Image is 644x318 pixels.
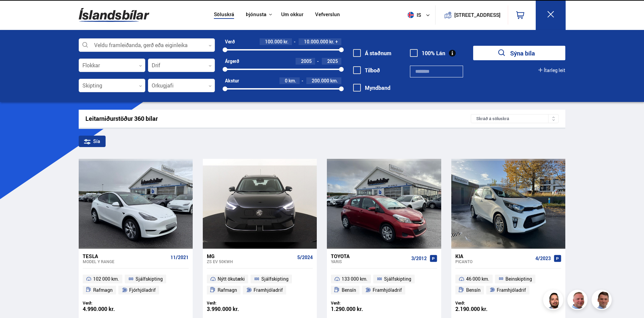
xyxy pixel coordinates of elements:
label: Á staðnum [353,50,391,56]
span: Framhjóladrif [373,286,402,294]
span: 10.000.000 [304,38,328,45]
div: Kia [455,253,533,259]
div: Verð: [83,301,136,306]
label: 100% Lán [410,50,445,56]
a: Vefverslun [315,11,340,19]
div: Leitarniðurstöður 360 bílar [85,115,471,122]
span: Sjálfskipting [261,275,289,283]
span: Rafmagn [218,286,237,294]
span: Bensín [342,286,356,294]
span: 5/2024 [297,255,313,260]
span: Fjórhjóladrif [129,286,156,294]
span: km. [330,78,338,83]
div: 2.190.000 kr. [455,306,508,312]
span: is [405,12,422,18]
a: Um okkur [281,11,303,19]
span: 133 000 km. [342,275,368,283]
img: G0Ugv5HjCgRt.svg [79,4,149,26]
span: 2025 [327,58,338,64]
span: Sjálfskipting [136,275,163,283]
span: 2005 [301,58,312,64]
span: 100.000 [265,38,282,45]
div: 4.990.000 kr. [83,306,136,312]
div: MG [207,253,295,259]
label: Myndband [353,85,390,91]
span: km. [289,78,296,83]
div: Verð: [455,301,508,306]
div: 3.990.000 kr. [207,306,260,312]
span: 4/2023 [535,256,551,261]
button: [STREET_ADDRESS] [457,12,498,18]
img: svg+xml;base64,PHN2ZyB4bWxucz0iaHR0cDovL3d3dy53My5vcmcvMjAwMC9zdmciIHdpZHRoPSI1MTIiIGhlaWdodD0iNT... [408,12,414,18]
span: Sjálfskipting [384,275,411,283]
span: kr. [329,39,334,44]
div: Verð [225,39,235,44]
div: 1.290.000 kr. [331,306,384,312]
img: FbJEzSuNWCJXmdc-.webp [593,291,613,311]
div: Tesla [83,253,168,259]
span: Beinskipting [505,275,532,283]
button: is [405,5,435,25]
span: 0 [285,77,288,84]
a: [STREET_ADDRESS] [439,5,504,25]
button: Þjónusta [246,11,266,18]
span: 11/2021 [171,255,189,260]
div: Model Y RANGE [83,259,168,264]
span: Framhjóladrif [497,286,526,294]
span: 46 000 km. [466,275,489,283]
div: ZS EV 50KWH [207,259,295,264]
span: kr. [283,39,289,44]
div: Akstur [225,78,239,83]
span: + [335,39,338,44]
span: 3/2012 [411,256,427,261]
a: Söluskrá [214,11,234,19]
div: Verð: [207,301,260,306]
div: Yaris [331,259,408,264]
img: nhp88E3Fdnt1Opn2.png [544,291,564,311]
div: Verð: [331,301,384,306]
div: Picanto [455,259,533,264]
img: siFngHWaQ9KaOqBr.png [568,291,589,311]
label: Tilboð [353,67,380,73]
span: Bensín [466,286,481,294]
div: Skráð á söluskrá [471,114,559,123]
button: Sýna bíla [473,46,565,60]
span: Rafmagn [93,286,113,294]
span: Framhjóladrif [254,286,283,294]
span: 200.000 [312,77,329,84]
div: Sía [79,136,106,147]
div: Árgerð [225,59,239,64]
span: 102 000 km. [93,275,119,283]
button: Ítarleg leit [538,68,565,73]
div: Toyota [331,253,408,259]
span: Nýtt ökutæki [218,275,245,283]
